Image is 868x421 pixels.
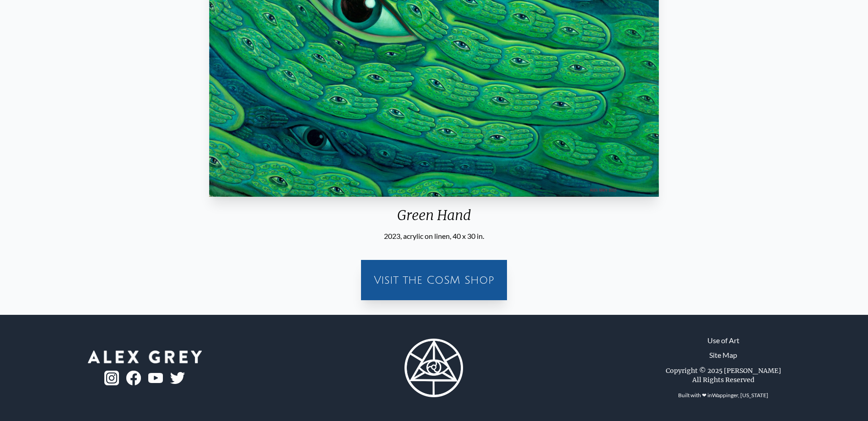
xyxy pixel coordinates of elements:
[126,371,141,385] img: fb-logo.png
[104,371,119,385] img: ig-logo.png
[674,388,772,403] div: Built with ❤ in
[666,366,781,375] div: Copyright © 2025 [PERSON_NAME]
[205,207,663,231] div: Green Hand
[367,265,501,295] a: Visit the CoSM Shop
[709,350,737,361] a: Site Map
[148,373,163,383] img: youtube-logo.png
[712,392,768,399] a: Wappinger, [US_STATE]
[692,375,755,384] div: All Rights Reserved
[170,372,185,384] img: twitter-logo.png
[707,335,739,346] a: Use of Art
[205,231,663,242] div: 2023, acrylic on linen, 40 x 30 in.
